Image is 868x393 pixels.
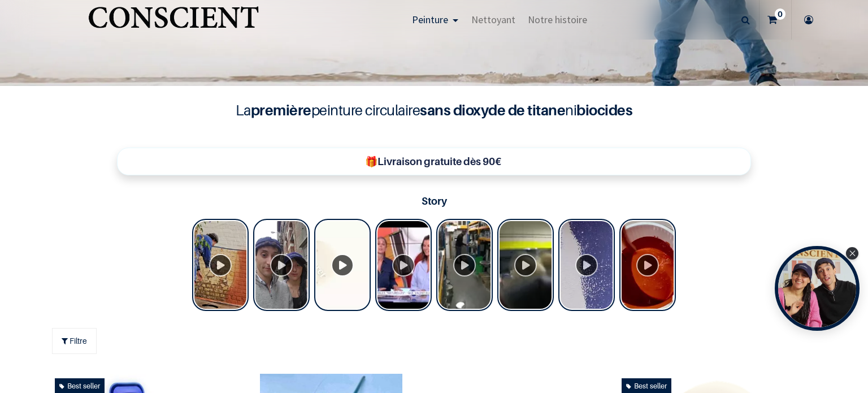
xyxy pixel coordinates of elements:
div: Tolstoy Stories [192,219,676,313]
span: Notre histoire [528,13,587,26]
b: biocides [576,101,632,119]
span: Nettoyant [471,13,515,26]
div: Best seller [55,378,105,393]
div: Close Tolstoy widget [846,247,858,260]
span: Peinture [412,13,448,26]
span: Filtre [70,335,87,347]
div: Open Tolstoy widget [775,246,860,331]
div: Tolstoy bubble widget [775,246,860,331]
h4: La peinture circulaire ni [208,100,660,121]
div: Best seller [622,378,671,393]
sup: 0 [775,8,785,20]
b: première [251,101,311,119]
b: 🎁Livraison gratuite dès 90€ [365,156,501,167]
div: Open Tolstoy [775,246,860,331]
b: sans dioxyde de titane [420,101,565,119]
